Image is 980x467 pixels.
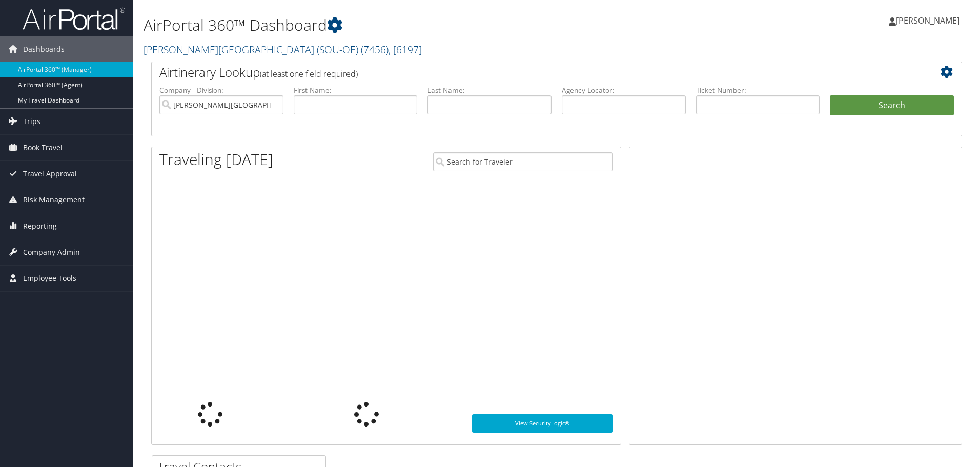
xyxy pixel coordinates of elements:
h1: AirPortal 360™ Dashboard [144,14,695,36]
img: airportal-logo.png [23,7,125,31]
span: Book Travel [23,135,63,160]
label: First Name: [294,85,418,95]
span: , [ 6197 ] [389,43,422,56]
span: Employee Tools [23,266,76,291]
span: (at least one field required) [260,68,358,79]
span: Risk Management [23,187,85,213]
span: [PERSON_NAME] [896,15,959,26]
input: Search for Traveler [433,152,613,171]
span: Dashboards [23,36,65,62]
a: [PERSON_NAME] [889,5,970,36]
span: ( 7456 ) [361,43,389,56]
a: [PERSON_NAME][GEOGRAPHIC_DATA] (SOU-OE) [144,43,422,56]
button: Search [830,95,954,116]
span: Trips [23,109,40,134]
span: Travel Approval [23,161,77,187]
label: Company - Division: [159,85,283,95]
label: Ticket Number: [696,85,820,95]
h1: Traveling [DATE] [159,149,273,170]
label: Agency Locator: [562,85,686,95]
a: View SecurityLogic® [472,414,613,433]
label: Last Name: [427,85,552,95]
span: Company Admin [23,239,80,265]
span: Reporting [23,213,57,239]
h2: Airtinerary Lookup [159,64,886,81]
